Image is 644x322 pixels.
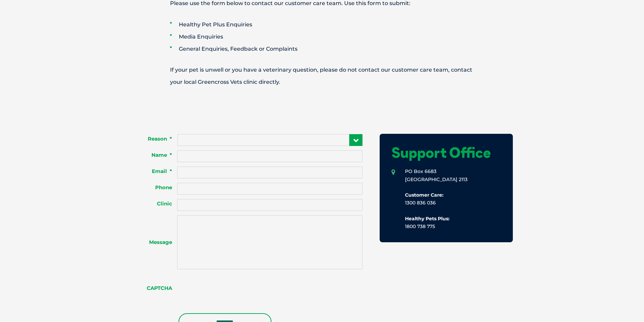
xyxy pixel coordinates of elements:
label: Reason [131,135,177,142]
label: Name [131,152,177,158]
b: Customer Care: [405,192,444,198]
label: Email [131,168,177,175]
label: CAPTCHA [131,285,177,292]
label: Clinic [131,200,177,207]
iframe: reCAPTCHA [177,276,280,302]
b: Healthy Pets Plus: [405,216,450,222]
li: General Enquiries, Feedback or Complaints [170,43,498,55]
li: Media Enquiries [170,31,498,43]
li: Healthy Pet Plus Enquiries [170,19,498,31]
li: PO Box 6683 [GEOGRAPHIC_DATA] 2113 1300 836 036 1800 738 775 [391,168,501,230]
label: Message [131,239,177,246]
p: If your pet is unwell or you have a veterinary question, please do not contact our customer care ... [146,64,498,88]
h1: Support Office [391,146,501,160]
label: Phone [131,184,177,191]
